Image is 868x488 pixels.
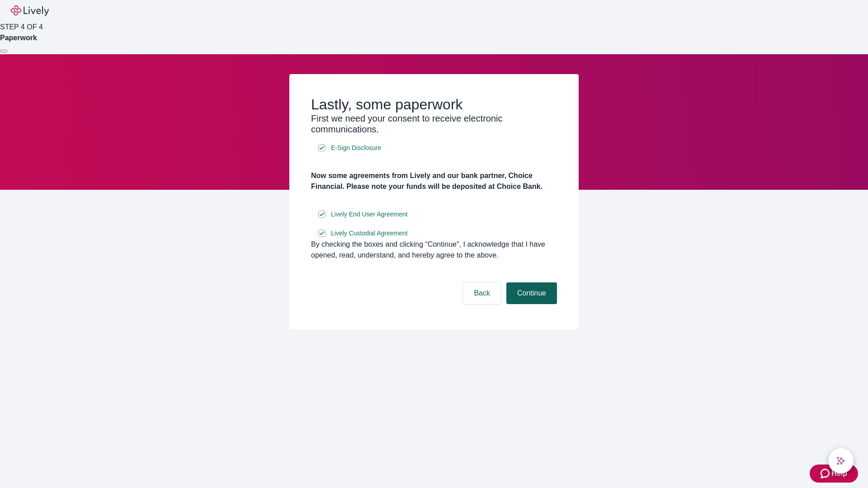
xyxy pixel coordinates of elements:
[463,282,501,304] button: Back
[821,468,831,479] svg: Zendesk support icon
[11,5,49,16] img: Lively
[506,282,557,304] button: Continue
[828,448,854,474] button: chat
[311,170,557,192] h4: Now some agreements from Lively and our bank partner, Choice Financial. Please note your funds wi...
[810,465,858,483] button: Zendesk support iconHelp
[311,239,557,261] div: By checking the boxes and clicking “Continue", I acknowledge that I have opened, read, understand...
[331,143,381,153] span: E-Sign Disclosure
[329,209,410,220] a: e-sign disclosure document
[311,113,557,135] h3: First we need your consent to receive electronic communications.
[329,228,410,239] a: e-sign disclosure document
[331,229,408,238] span: Lively Custodial Agreement
[311,96,557,113] h2: Lastly, some paperwork
[831,468,847,479] span: Help
[836,456,845,465] svg: Lively AI Assistant
[329,142,383,154] a: e-sign disclosure document
[331,210,408,219] span: Lively End User Agreement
